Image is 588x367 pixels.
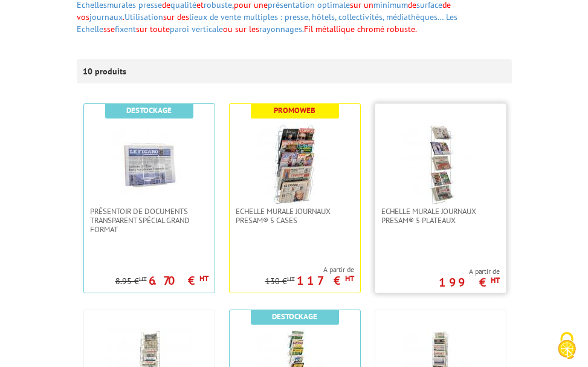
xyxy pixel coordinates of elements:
sup: HT [139,274,147,283]
a: Les Echelle [77,11,457,34]
img: Echelle murale journaux Presam® 5 plateaux [398,122,483,207]
sup: HT [199,273,208,284]
p: 199 € [439,279,500,286]
span: Echelle murale journaux Presam® 5 plateaux [381,207,500,225]
img: Echelle murale journaux Presam® 5 cases [253,122,337,207]
p: 117 € [297,277,354,284]
a: Echelle murale journaux Presam® 5 cases [230,207,360,225]
a: rayonnages. [259,24,304,34]
a: PRÉSENTOIR DE DOCUMENTS TRANSPARENT SPÉCIAL GRAND FORMAT [84,207,215,234]
img: PRÉSENTOIR DE DOCUMENTS TRANSPARENT SPÉCIAL GRAND FORMAT [107,122,192,207]
a: Echelle murale journaux Presam® 5 plateaux [375,207,506,225]
a: collectivités, [338,11,384,22]
a: presse, [285,11,309,22]
a: journaux [89,11,123,22]
b: Destockage [272,311,317,322]
span: se sur toute ou sur les Fil métallique chromé robuste. [107,24,417,34]
p: 8.95 € [115,277,147,286]
p: 6.70 € [149,277,208,284]
span: A partir de [439,267,500,276]
p: 10 produits [83,59,128,83]
sup: HT [345,273,354,284]
a: hôtels, [312,11,336,22]
b: Promoweb [274,105,315,115]
span: s [103,24,107,34]
a: lieux de vente multiples : [189,11,282,22]
button: Cookies (fenêtre modale) [546,326,588,367]
a: fixent [115,24,136,34]
sup: HT [287,274,295,283]
b: Destockage [126,105,172,115]
span: A partir de [265,265,354,274]
p: 130 € [265,277,295,286]
a: Utilisation [124,11,163,22]
sup: HT [491,275,500,285]
span: Echelle murale journaux Presam® 5 cases [236,207,354,225]
img: Cookies (fenêtre modale) [552,331,582,361]
a: paroi verticale [170,24,223,34]
a: médiathèques… [386,11,444,22]
span: PRÉSENTOIR DE DOCUMENTS TRANSPARENT SPÉCIAL GRAND FORMAT [90,207,208,234]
